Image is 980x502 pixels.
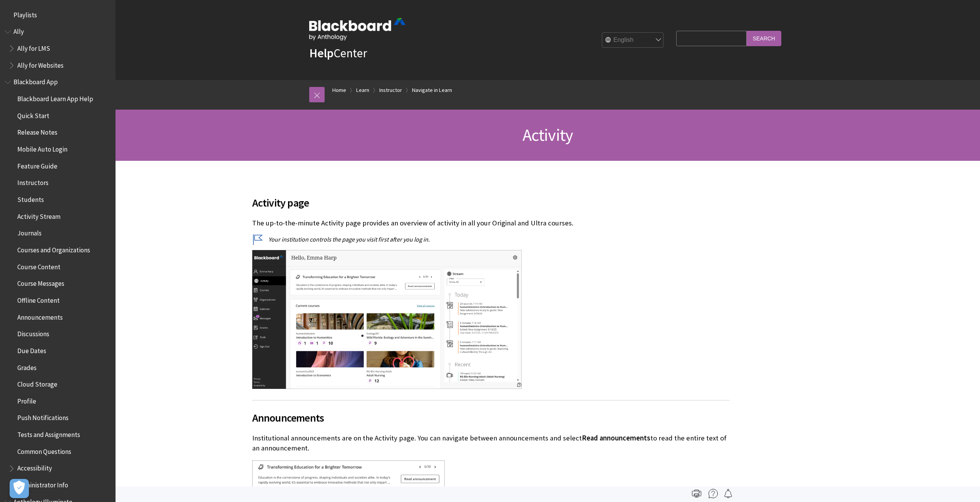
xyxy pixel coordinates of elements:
[252,218,730,228] p: The up-to-the-minute Activity page provides an overview of activity in all your Original and Ultr...
[17,462,52,472] span: Accessibility
[724,489,733,498] img: Follow this page
[309,45,333,61] strong: Help
[13,8,37,19] span: Playlists
[17,160,57,170] span: Feature Guide
[309,18,405,40] img: Blackboard by Anthology
[17,277,64,288] span: Course Messages
[17,428,80,439] span: Tests and Assignments
[523,124,573,145] span: Activity
[252,235,730,243] p: Your institution controls the page you visit first after you log in.
[17,479,68,489] span: Administrator Info
[252,250,522,389] img: The Activity page, featuring institutional announcements along the top, current courses in the mi...
[252,433,730,453] p: Institutional announcements are on the Activity page. You can navigate between announcements and ...
[10,479,29,498] button: Open Preferences
[17,59,64,69] span: Ally for Websites
[17,260,60,271] span: Course Content
[309,45,367,61] a: HelpCenter
[5,8,111,22] nav: Book outline for Playlists
[17,227,42,237] span: Journals
[17,311,63,321] span: Announcements
[13,76,58,86] span: Blackboard App
[709,489,718,498] img: More help
[17,193,44,203] span: Students
[332,85,346,95] a: Home
[17,210,60,220] span: Activity Stream
[252,195,730,211] span: Activity page
[17,294,60,304] span: Offline Content
[13,25,24,36] span: Ally
[17,143,67,153] span: Mobile Auto Login
[747,31,781,46] input: Search
[5,25,111,72] nav: Book outline for Anthology Ally Help
[252,460,445,487] img: An institutional announcement, with options to move to other announcements and a Read announcemen...
[17,243,90,254] span: Courses and Organizations
[582,434,650,442] span: Read announcements
[356,85,369,95] a: Learn
[692,489,701,498] img: Print
[412,85,452,95] a: Navigate in Learn
[602,33,664,48] select: Site Language Selector
[17,395,36,405] span: Profile
[17,92,93,103] span: Blackboard Learn App Help
[17,412,69,422] span: Push Notifications
[17,109,49,120] span: Quick Start
[252,410,730,426] span: Announcements
[17,361,37,372] span: Grades
[17,344,46,355] span: Due Dates
[17,327,49,338] span: Discussions
[17,378,57,388] span: Cloud Storage
[379,85,402,95] a: Instructor
[17,126,57,137] span: Release Notes
[17,177,49,187] span: Instructors
[17,42,50,52] span: Ally for LMS
[5,76,111,492] nav: Book outline for Blackboard App Help
[17,445,71,455] span: Common Questions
